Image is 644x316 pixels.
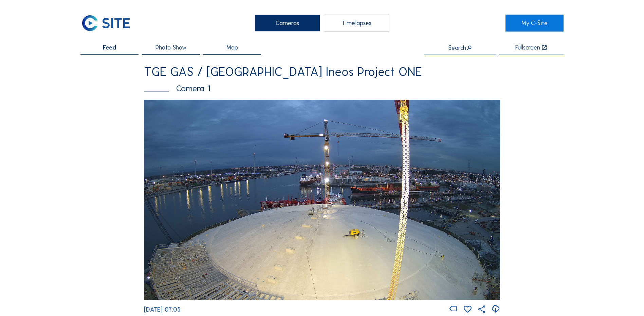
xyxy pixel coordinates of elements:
span: [DATE] 07:05 [144,306,181,313]
div: TGE GAS / [GEOGRAPHIC_DATA] Ineos Project ONE [144,66,500,78]
div: Timelapses [324,15,389,32]
img: Image [144,100,500,300]
a: My C-Site [505,15,564,32]
span: Map [226,44,238,51]
a: C-SITE Logo [80,15,139,32]
div: Cameras [255,15,320,32]
img: C-SITE Logo [80,15,131,32]
span: Feed [103,44,116,51]
div: Camera 1 [144,84,500,93]
span: Photo Show [155,44,186,51]
div: Fullscreen [515,44,540,51]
